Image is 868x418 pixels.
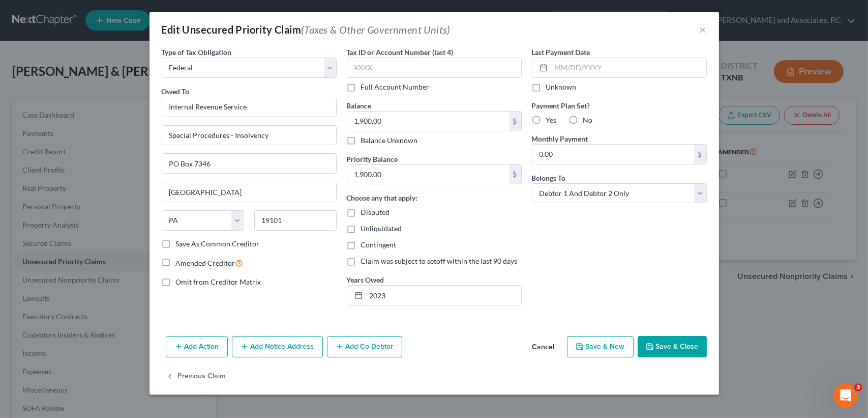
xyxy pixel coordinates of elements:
input: -- [366,286,521,305]
span: No [583,116,593,124]
div: Edit Unsecured Priority Claim [162,22,451,37]
input: Enter zip... [254,210,337,231]
input: 0.00 [347,165,509,184]
label: Last Payment Date [532,47,590,58]
label: Unknown [546,82,577,92]
label: Priority Balance [347,154,398,164]
label: Tax ID or Account Number (last 4) [347,47,454,58]
button: Cancel [524,337,563,357]
span: Yes [546,116,557,124]
button: Previous Claim [166,366,226,387]
label: Payment Plan Set? [532,100,707,111]
input: XXXX [347,58,522,78]
label: Choose any that apply: [347,192,418,203]
label: Save As Common Creditor [176,239,260,249]
input: 0.00 [532,145,694,164]
input: Enter address... [162,126,336,145]
iframe: Intercom live chat [833,383,858,408]
button: Save & New [567,336,634,357]
input: Apt, Suite, etc... [162,154,336,173]
input: Search creditor by name... [162,97,337,117]
span: Omit from Creditor Matrix [176,277,261,286]
span: Disputed [361,208,390,216]
span: Unliquidated [361,224,402,233]
div: $ [509,165,521,184]
span: Contingent [361,240,397,249]
label: Balance [347,100,372,111]
div: $ [509,112,521,131]
button: Add Notice Address [232,336,323,357]
label: Years Owed [347,274,384,285]
span: Belongs To [532,174,566,182]
button: Add Action [166,336,228,357]
span: Type of Tax Obligation [162,48,232,57]
label: Monthly Payment [532,133,588,144]
input: MM/DD/YYYY [551,58,706,77]
span: Amended Creditor [176,259,235,267]
span: (Taxes & Other Government Units) [301,23,451,36]
span: Claim was subject to setoff within the last 90 days [361,257,518,265]
button: Add Co-Debtor [327,336,402,357]
div: $ [694,145,706,164]
span: Owed To [162,87,190,96]
button: × [700,23,707,36]
label: Balance Unknown [361,135,418,146]
input: 0.00 [347,112,509,131]
input: Enter city... [162,182,336,202]
span: 3 [854,383,862,392]
button: Save & Close [638,336,707,357]
label: Full Account Number [361,82,430,92]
